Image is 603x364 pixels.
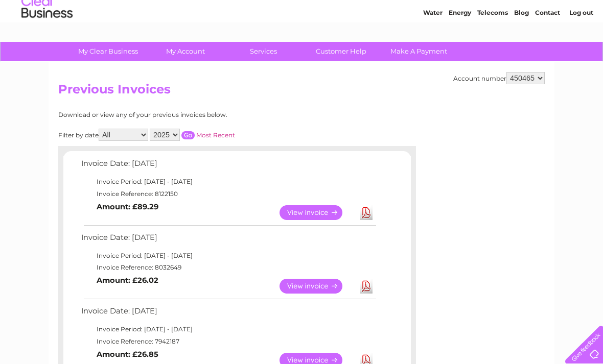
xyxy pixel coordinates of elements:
a: Customer Help [299,42,383,61]
a: View [280,205,355,220]
td: Invoice Date: [DATE] [79,304,378,323]
td: Invoice Reference: 8032649 [79,261,378,274]
td: Invoice Date: [DATE] [79,231,378,250]
b: Amount: £26.85 [97,350,158,359]
a: Blog [514,43,529,51]
b: Amount: £89.29 [97,202,158,211]
a: Download [360,279,373,294]
a: Telecoms [477,43,508,51]
h2: Previous Invoices [58,82,545,102]
a: Make A Payment [377,42,461,61]
div: Download or view any of your previous invoices below. [58,111,327,118]
td: Invoice Date: [DATE] [79,157,378,176]
a: Most Recent [196,131,235,139]
a: Energy [449,43,471,51]
a: Services [221,42,306,61]
a: Log out [569,43,593,51]
div: Filter by date [58,129,327,141]
img: logo.png [21,27,73,58]
a: My Account [144,42,228,61]
b: Amount: £26.02 [97,276,158,285]
a: Contact [535,43,560,51]
td: Invoice Reference: 7942187 [79,335,378,348]
td: Invoice Reference: 8122150 [79,188,378,200]
div: Clear Business is a trading name of Verastar Limited (registered in [GEOGRAPHIC_DATA] No. 3667643... [61,6,544,50]
div: Account number [453,72,545,84]
a: 0333 014 3131 [410,5,481,18]
a: Water [423,43,443,51]
td: Invoice Period: [DATE] - [DATE] [79,323,378,335]
td: Invoice Period: [DATE] - [DATE] [79,250,378,262]
a: My Clear Business [66,42,150,61]
a: View [280,279,355,294]
td: Invoice Period: [DATE] - [DATE] [79,176,378,188]
a: Download [360,205,373,220]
